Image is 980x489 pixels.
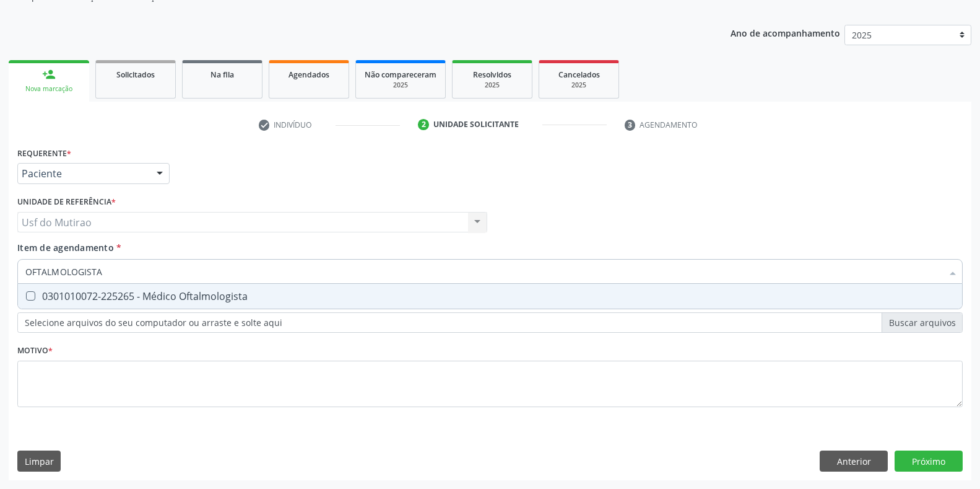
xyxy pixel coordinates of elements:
[558,69,600,80] span: Cancelados
[418,119,429,130] div: 2
[461,81,523,90] div: 2025
[25,259,942,284] input: Buscar por procedimentos
[17,451,61,472] button: Limpar
[17,193,116,212] label: Unidade de referência
[895,451,963,472] button: Próximo
[17,242,114,253] span: Item de agendamento
[17,144,71,163] label: Requerente
[365,81,436,90] div: 2025
[17,341,53,361] label: Motivo
[820,451,888,472] button: Anterior
[731,25,840,40] p: Ano de acompanhamento
[288,69,329,80] span: Agendados
[22,167,144,180] span: Paciente
[365,69,436,80] span: Não compareceram
[210,69,234,80] span: Na fila
[548,81,610,90] div: 2025
[25,291,955,301] div: 0301010072-225265 - Médico Oftalmologista
[433,119,519,130] div: Unidade solicitante
[473,69,511,80] span: Resolvidos
[42,68,56,81] div: person_add
[17,84,80,94] div: Nova marcação
[116,69,155,80] span: Solicitados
